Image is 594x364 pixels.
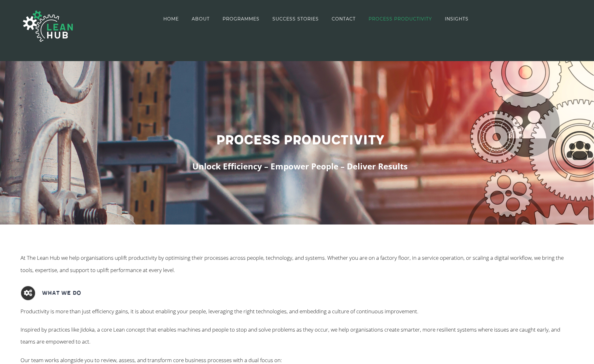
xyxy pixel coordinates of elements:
span: HOME [163,17,179,21]
a: INSIGHTS [445,1,469,37]
span: At The Lean Hub we help organisations uplift productivity by optimising their processes across pe... [20,254,564,273]
a: PROGRAMMES [223,1,259,37]
span: INSIGHTS [445,17,469,21]
span: Our team works alongside you to review, assess, and transform core business processes with a dual... [20,356,282,364]
a: CONTACT [332,1,356,37]
a: SUCCESS STORIES [272,1,319,37]
img: The Lean Hub | Optimising productivity with Lean Logo [16,4,79,48]
span: Productivity is more than just efficiency gains, it is about enabling your people, leveraging the... [20,308,418,315]
nav: Main Menu [163,1,469,37]
a: HOME [163,1,179,37]
span: PROCESS PRODUCTIVITY [369,17,432,21]
span: PROGRAMMES [223,17,259,21]
span: Inspired by practices like Jidoka, a core Lean concept that enables machines and people to stop a... [20,326,560,345]
a: ABOUT [192,1,210,37]
span: ABOUT [192,17,210,21]
span: Process Productivity [216,132,384,148]
span: Unlock Efficiency – Empower People – Deliver Results [192,161,408,172]
h2: What We Do [42,286,81,301]
span: SUCCESS STORIES [272,17,319,21]
span: CONTACT [332,17,356,21]
a: PROCESS PRODUCTIVITY [369,1,432,37]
